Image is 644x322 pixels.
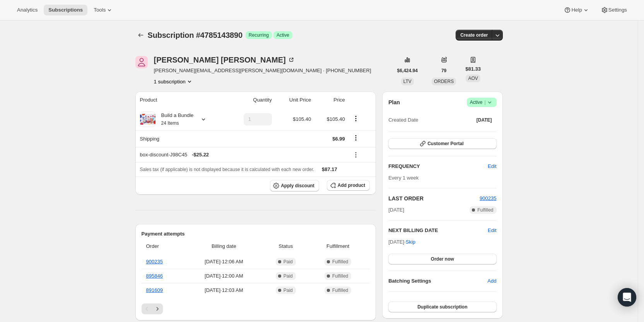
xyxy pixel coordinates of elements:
button: Customer Portal [388,138,496,149]
h6: Batching Settings [388,277,487,285]
span: Recurring [249,32,269,38]
span: Billing date [187,242,261,250]
span: Paid [284,259,293,265]
span: Fulfilled [332,259,348,265]
h2: FREQUENCY [388,163,488,170]
span: Paid [284,273,293,279]
button: Add product [327,180,370,191]
button: Product actions [350,114,362,123]
button: Shipping actions [350,134,362,142]
span: $6.99 [332,136,345,142]
button: Product actions [154,78,193,85]
button: Skip [401,236,420,248]
button: Create order [456,30,492,41]
span: Analytics [17,7,38,13]
span: Fulfillment [311,242,365,250]
h2: Payment attempts [142,230,370,238]
th: Quantity [225,92,274,108]
span: $105.40 [293,116,311,122]
button: 900235 [480,195,496,202]
span: [DATE] [477,117,492,123]
span: Duplicate subscription [417,304,467,310]
span: Sales tax (if applicable) is not displayed because it is calculated with each new order. [140,167,314,172]
button: Next [152,303,163,314]
span: Settings [608,7,627,13]
button: Duplicate subscription [388,302,496,312]
span: Add product [338,182,365,188]
span: Fulfilled [477,207,493,213]
span: 79 [441,68,446,74]
h2: NEXT BILLING DATE [388,227,488,234]
nav: Pagination [142,303,370,314]
h2: Plan [388,98,400,106]
div: Build a Bundle [155,112,194,127]
button: Apply discount [270,180,319,192]
button: Help [559,5,594,15]
span: Status [265,242,306,250]
button: Edit [483,160,501,173]
span: $6,424.94 [397,68,418,74]
span: Customer Portal [427,141,463,147]
button: Analytics [12,5,42,15]
span: - $25.22 [192,151,209,159]
span: Fulfilled [332,287,348,293]
span: Every 1 week [388,175,419,181]
span: Subscriptions [48,7,83,13]
span: Edit [488,163,496,170]
span: AOV [468,76,478,81]
a: 891609 [146,287,163,293]
span: ORDERS [434,79,454,84]
button: 79 [437,65,451,76]
span: | [484,99,485,105]
span: Apply discount [281,183,314,189]
span: Add [487,277,496,285]
span: $81.33 [465,65,481,73]
a: 900235 [480,195,496,201]
th: Price [313,92,347,108]
th: Shipping [135,130,225,147]
button: Subscriptions [44,5,87,15]
span: Ella Swiderski [135,56,148,68]
div: box-discount-J98C45 [140,151,345,159]
th: Unit Price [274,92,314,108]
span: Create order [460,32,488,38]
button: Edit [488,227,496,234]
button: Add [483,275,501,287]
span: Paid [284,287,293,293]
span: [PERSON_NAME][EMAIL_ADDRESS][PERSON_NAME][DOMAIN_NAME] · [PHONE_NUMBER] [154,67,371,75]
span: [DATE] · 12:06 AM [187,258,261,266]
span: Help [571,7,582,13]
span: Active [470,98,494,106]
span: $87.17 [322,166,337,172]
span: [DATE] · 12:03 AM [187,286,261,294]
span: [DATE] · 12:00 AM [187,272,261,280]
button: Subscriptions [135,30,146,41]
span: $105.40 [327,116,345,122]
div: [PERSON_NAME] [PERSON_NAME] [154,56,295,64]
span: Skip [406,238,415,246]
span: LTV [403,79,412,84]
button: Order now [388,254,496,264]
h2: LAST ORDER [388,195,480,202]
span: Active [277,32,289,38]
div: Open Intercom Messenger [618,288,636,307]
span: Fulfilled [332,273,348,279]
button: Settings [596,5,632,15]
span: Tools [94,7,106,13]
span: Order now [431,256,454,262]
a: 900235 [146,259,163,264]
a: 895846 [146,273,163,279]
button: [DATE] [472,115,497,125]
th: Product [135,92,225,108]
button: Tools [89,5,118,15]
span: [DATE] · [388,239,415,245]
button: $6,424.94 [393,65,422,76]
span: Created Date [388,116,418,124]
span: [DATE] [388,206,404,214]
small: 24 Items [161,120,179,126]
span: Subscription #4785143890 [148,31,243,39]
th: Order [142,238,185,255]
